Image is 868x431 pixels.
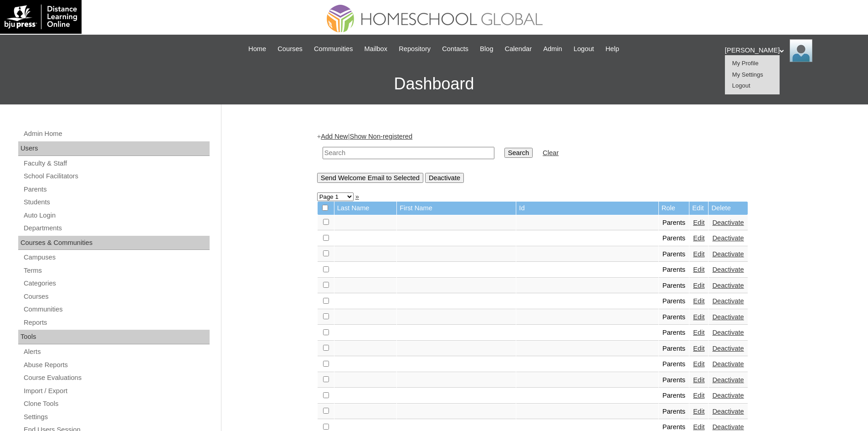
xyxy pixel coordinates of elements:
[693,376,704,384] a: Edit
[659,310,689,325] td: Parents
[273,44,307,54] a: Courses
[504,148,533,158] input: Search
[437,44,473,54] a: Contacts
[712,297,744,305] a: Deactivate
[712,408,744,415] a: Deactivate
[693,345,704,352] a: Edit
[23,184,210,195] a: Parents
[244,44,271,54] a: Home
[659,404,689,420] td: Parents
[5,5,77,29] img: logo-white.png
[321,133,348,140] a: Add New
[349,133,412,140] a: Show Non-registered
[606,44,619,54] span: Help
[355,193,359,200] a: »
[323,147,494,159] input: Search
[23,398,210,410] a: Clone Tools
[505,44,532,54] span: Calendar
[480,44,493,54] span: Blog
[712,234,744,242] a: Deactivate
[693,234,704,242] a: Edit
[712,329,744,336] a: Deactivate
[693,219,704,226] a: Edit
[23,291,210,302] a: Courses
[399,44,431,54] span: Repository
[539,44,567,54] a: Admin
[23,128,210,140] a: Admin Home
[23,317,210,328] a: Reports
[712,392,744,399] a: Deactivate
[23,411,210,423] a: Settings
[659,341,689,357] td: Parents
[693,282,704,289] a: Edit
[712,360,744,368] a: Deactivate
[309,44,358,54] a: Communities
[659,262,689,278] td: Parents
[689,202,708,215] td: Edit
[712,282,744,289] a: Deactivate
[442,44,468,54] span: Contacts
[693,408,704,415] a: Edit
[425,173,464,183] input: Deactivate
[659,373,689,388] td: Parents
[18,330,210,344] div: Tools
[712,313,744,321] a: Deactivate
[543,149,559,156] a: Clear
[712,376,744,384] a: Deactivate
[334,202,397,215] td: Last Name
[23,197,210,208] a: Students
[394,44,435,54] a: Repository
[712,266,744,273] a: Deactivate
[732,82,750,89] a: Logout
[659,388,689,404] td: Parents
[23,210,210,221] a: Auto Login
[5,63,863,104] h3: Dashboard
[659,247,689,262] td: Parents
[23,223,210,234] a: Departments
[18,236,210,250] div: Courses & Communities
[659,231,689,246] td: Parents
[659,278,689,294] td: Parents
[23,359,210,371] a: Abuse Reports
[500,44,536,54] a: Calendar
[23,171,210,182] a: School Facilitators
[574,44,594,54] span: Logout
[693,250,704,258] a: Edit
[248,44,266,54] span: Home
[693,297,704,305] a: Edit
[712,345,744,352] a: Deactivate
[693,360,704,368] a: Edit
[543,44,562,54] span: Admin
[659,357,689,372] td: Parents
[693,266,704,273] a: Edit
[732,60,759,67] a: My Profile
[277,44,303,54] span: Courses
[725,39,859,62] div: [PERSON_NAME]
[693,423,704,431] a: Edit
[23,265,210,276] a: Terms
[693,313,704,321] a: Edit
[397,202,516,215] td: First Name
[23,372,210,384] a: Course Evaluations
[314,44,353,54] span: Communities
[516,202,658,215] td: Id
[659,294,689,309] td: Parents
[712,423,744,431] a: Deactivate
[475,44,498,54] a: Blog
[23,158,210,169] a: Faculty & Staff
[659,215,689,231] td: Parents
[569,44,599,54] a: Logout
[732,71,763,78] a: My Settings
[317,173,423,183] input: Send Welcome Email to Selected
[712,219,744,226] a: Deactivate
[23,304,210,315] a: Communities
[23,385,210,397] a: Import / Export
[23,278,210,289] a: Categories
[709,202,747,215] td: Delete
[317,132,768,182] div: + |
[659,325,689,341] td: Parents
[693,392,704,399] a: Edit
[712,250,744,258] a: Deactivate
[360,44,392,54] a: Mailbox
